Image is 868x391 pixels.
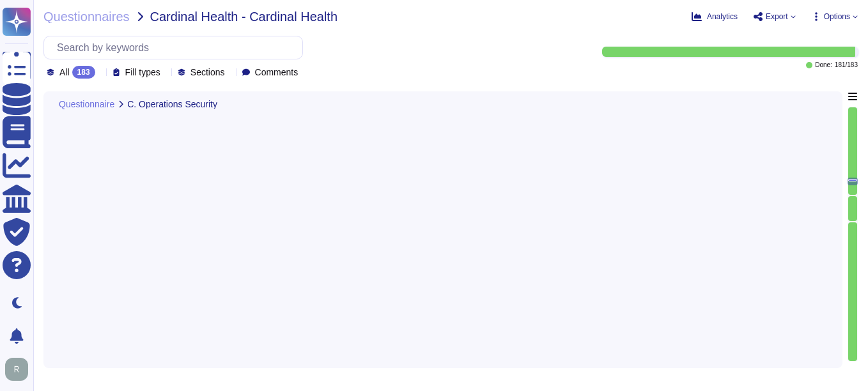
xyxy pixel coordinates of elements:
input: Search by keywords [50,36,302,59]
span: Options [824,13,850,20]
span: All [59,68,70,77]
img: user [5,358,28,381]
span: Sections [190,68,225,77]
span: Cardinal Health - Cardinal Health [150,10,337,23]
button: Analytics [692,11,738,22]
span: Analytics [707,13,738,20]
span: Questionnaire [59,100,114,109]
span: Done: [815,62,832,68]
span: 181 / 183 [835,62,858,68]
span: C. Operations Security [127,100,217,109]
span: Questionnaires [43,10,130,23]
span: Comments [255,68,298,77]
span: Fill types [125,68,160,77]
div: 183 [72,66,95,79]
span: Export [766,13,788,20]
button: user [3,355,37,383]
